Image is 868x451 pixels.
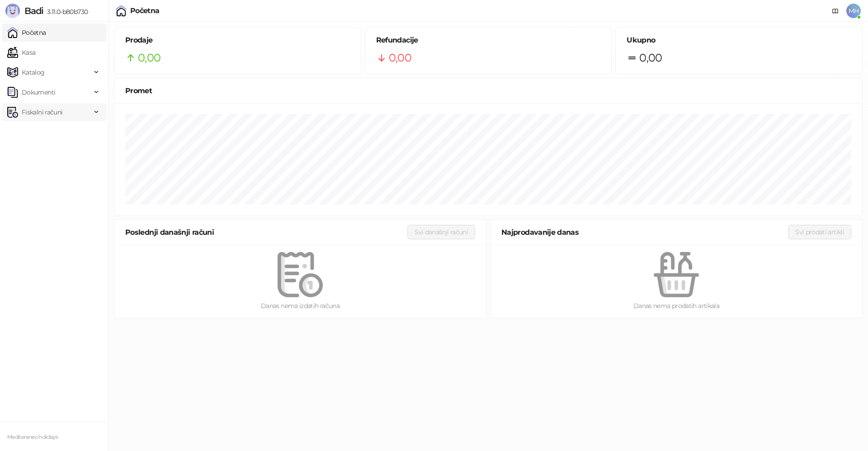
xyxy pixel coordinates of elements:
h5: Ukupno [627,35,851,46]
span: MH [846,4,861,18]
button: Svi današnji računi [407,225,475,239]
img: Logo [5,4,20,18]
div: Najprodavanije danas [501,227,788,238]
small: Mediteraneo holidays [7,434,58,440]
div: Danas nema prodatih artikala [505,301,848,311]
span: 0,00 [138,49,160,66]
a: Početna [7,24,46,42]
span: Badi [24,5,43,16]
span: 0,00 [639,49,662,66]
span: 0,00 [389,49,411,66]
div: Danas nema izdatih računa [129,301,472,311]
span: 3.11.0-b80b730 [43,8,88,16]
div: Promet [125,85,851,96]
div: Poslednji današnji računi [125,227,407,238]
span: Fiskalni računi [22,103,62,121]
h5: Refundacije [376,35,601,46]
span: Katalog [22,63,45,81]
div: Početna [130,7,160,14]
span: Dokumenti [22,83,55,101]
a: Dokumentacija [828,4,843,18]
button: Svi prodati artikli [788,225,851,239]
h5: Prodaje [125,35,350,46]
a: Kasa [7,43,35,62]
